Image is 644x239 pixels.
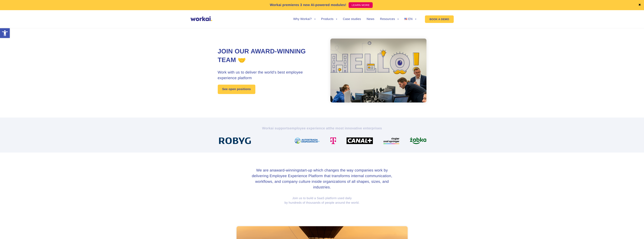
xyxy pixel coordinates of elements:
[293,18,315,21] a: Why Workai?
[343,18,361,21] a: Case studies
[270,2,346,8] p: Workai premieres 3 new AI-powered modules!
[425,15,454,23] a: BOOK A DEMO
[321,18,337,21] a: Products
[218,85,255,94] a: See open positions
[290,126,329,130] i: employee experience at
[218,126,426,131] h2: Workai supports the most innovative enterprises
[380,18,399,21] a: Resources
[218,70,322,81] h3: Work with us to deliver the world’s best employee experience platform
[218,196,426,205] p: Join us to build a SaaS platform used daily by hundreds of thousands of people around the world.
[274,168,299,172] i: award-winning
[349,2,373,8] a: LEARN MORE
[367,18,374,21] a: News
[218,47,322,64] h1: Join our award-winning team 🤝
[408,17,413,21] span: EN
[252,168,393,190] h3: We are an start-up which changes the way companies work by delivering Employee Experience Platfor...
[638,4,641,7] a: ✖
